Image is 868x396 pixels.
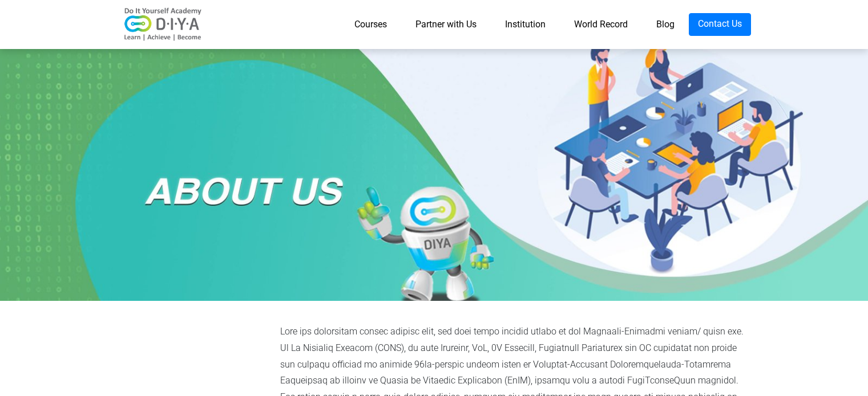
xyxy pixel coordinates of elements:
[340,13,401,36] a: Courses
[689,13,751,36] a: Contact Us
[491,13,560,36] a: Institution
[118,7,209,42] img: logo-v2.png
[642,13,689,36] a: Blog
[560,13,642,36] a: World Record
[401,13,491,36] a: Partner with Us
